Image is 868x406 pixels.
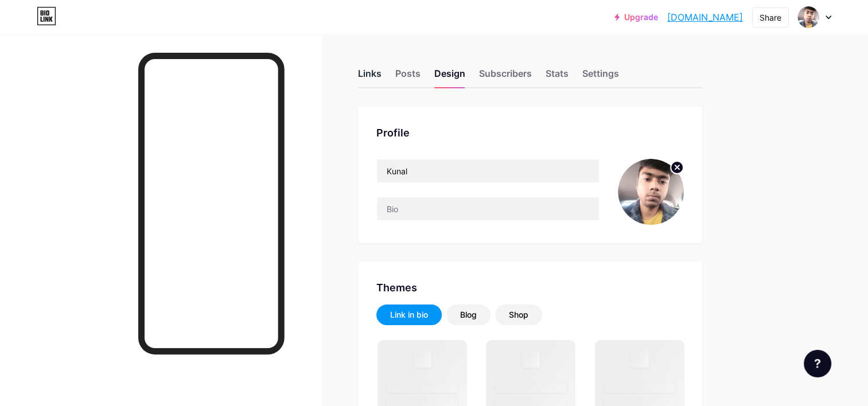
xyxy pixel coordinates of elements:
[434,67,465,87] div: Design
[479,67,532,87] div: Subscribers
[377,197,599,220] input: Bio
[546,67,569,87] div: Stats
[760,11,781,24] div: Share
[358,67,382,87] div: Links
[460,309,477,321] div: Blog
[614,13,658,22] a: Upgrade
[667,10,743,24] a: [DOMAIN_NAME]
[509,309,528,321] div: Shop
[377,159,599,182] input: Name
[395,67,421,87] div: Posts
[376,125,684,140] div: Profile
[376,280,684,295] div: Themes
[618,159,684,225] img: Kunal
[797,6,819,28] img: Kunal
[390,309,428,321] div: Link in bio
[582,67,619,87] div: Settings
